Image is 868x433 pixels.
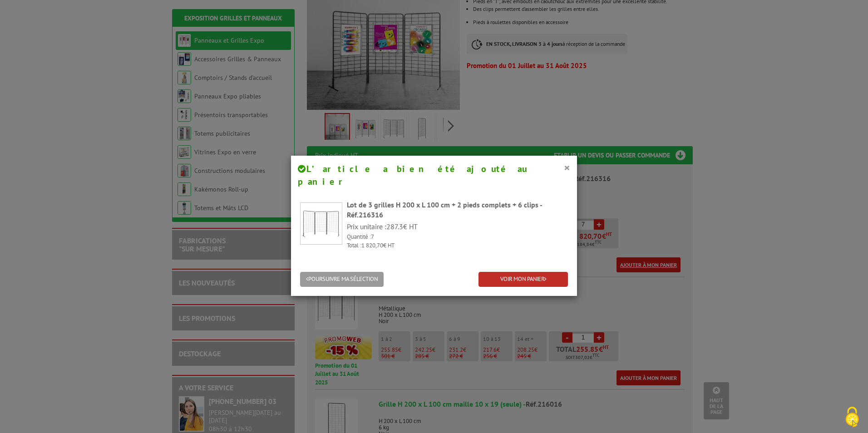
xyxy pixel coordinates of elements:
[347,241,568,250] p: Total : € HT
[836,402,868,433] button: Cookies (fenêtre modale)
[361,241,383,249] span: 1 820,70
[564,162,570,173] button: ×
[347,210,383,219] span: Réf.216316
[386,222,403,231] span: 287.3
[371,233,374,241] span: 7
[841,406,863,428] img: Cookies (fenêtre modale)
[347,221,568,232] p: Prix unitaire : € HT
[300,272,384,287] button: POURSUIVRE MA SÉLECTION
[347,233,568,241] p: Quantité :
[478,272,568,287] a: VOIR MON PANIER
[298,162,570,188] h4: L’article a bien été ajouté au panier
[347,200,568,221] div: Lot de 3 grilles H 200 x L 100 cm + 2 pieds complets + 6 clips -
